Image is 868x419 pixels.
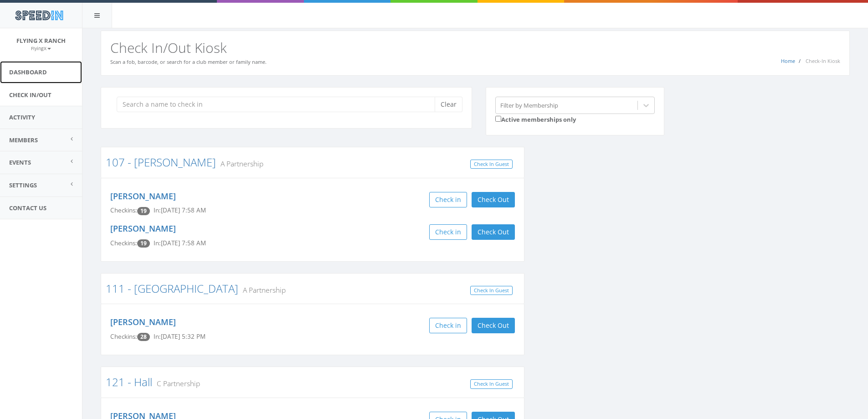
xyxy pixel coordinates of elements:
[16,36,66,45] span: Flying X Ranch
[110,239,137,247] span: Checkins:
[137,239,150,248] span: Checkin count
[472,318,515,333] button: Check Out
[470,160,513,169] a: Check In Guest
[152,378,200,388] small: C Partnership
[500,101,558,109] div: Filter by Membership
[110,223,176,234] a: [PERSON_NAME]
[154,239,206,247] span: In: [DATE] 7:58 AM
[106,374,152,389] a: 121 - Hall
[495,114,576,124] label: Active memberships only
[470,379,513,389] a: Check In Guest
[110,316,176,327] a: [PERSON_NAME]
[429,192,467,207] button: Check in
[435,97,462,112] button: Clear
[495,116,501,122] input: Active memberships only
[110,206,137,214] span: Checkins:
[806,57,840,64] span: Check-In Kiosk
[9,181,37,189] span: Settings
[10,7,67,24] img: speedin_logo.png
[110,40,840,55] h2: Check In/Out Kiosk
[781,57,795,64] a: Home
[9,136,38,144] span: Members
[117,97,442,112] input: Search a name to check in
[472,192,515,207] button: Check Out
[216,159,263,169] small: A Partnership
[154,332,205,341] span: In: [DATE] 5:32 PM
[31,44,51,52] a: FlyingX
[154,206,206,214] span: In: [DATE] 7:58 AM
[110,58,267,65] small: Scan a fob, barcode, or search for a club member or family name.
[472,224,515,240] button: Check Out
[470,286,513,295] a: Check In Guest
[106,281,238,296] a: 111 - [GEOGRAPHIC_DATA]
[137,207,150,215] span: Checkin count
[110,191,176,202] a: [PERSON_NAME]
[106,155,216,170] a: 107 - [PERSON_NAME]
[110,332,137,341] span: Checkins:
[238,285,286,295] small: A Partnership
[31,45,51,52] small: FlyingX
[137,333,150,341] span: Checkin count
[9,158,31,166] span: Events
[429,224,467,240] button: Check in
[9,204,46,212] span: Contact Us
[429,318,467,333] button: Check in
